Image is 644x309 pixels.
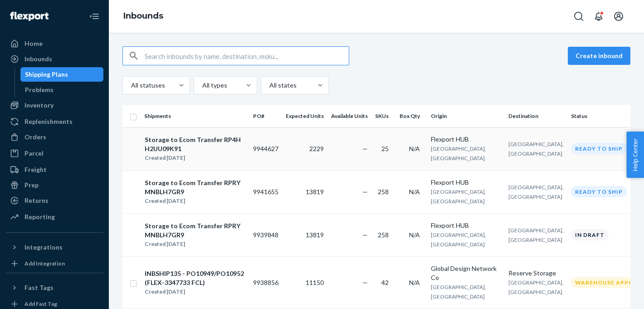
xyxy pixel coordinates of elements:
a: Problems [20,83,104,97]
span: N/A [409,188,420,196]
div: Created [DATE] [145,196,245,206]
button: Open account menu [610,7,628,25]
span: — [362,231,368,239]
span: 13819 [306,188,324,196]
a: Parcel [5,146,103,161]
span: N/A [409,279,420,286]
a: Home [5,36,103,51]
span: 13819 [306,231,324,239]
th: Origin [427,105,505,127]
span: N/A [409,231,420,239]
span: — [362,188,368,196]
th: PO# [249,105,282,127]
div: Add Integration [24,260,65,267]
span: [GEOGRAPHIC_DATA], [GEOGRAPHIC_DATA] [431,284,486,300]
div: Reporting [24,212,55,221]
div: Reserve Storage [508,269,564,278]
div: Storage to Ecom Transfer RPRYMNBLH7GR9 [145,221,245,240]
span: Support [19,6,52,15]
input: All statuses [130,81,131,90]
div: Inventory [24,101,54,110]
div: Storage to Ecom Transfer RP4HH2UU09K91 [145,135,245,153]
span: — [362,279,368,286]
div: Parcel [24,149,44,158]
a: Returns [5,193,103,208]
td: 9939848 [249,213,282,256]
span: [GEOGRAPHIC_DATA], [GEOGRAPHIC_DATA] [431,145,486,162]
div: INBSHIP135 - PO10949/PO10952 (FLEX-3347733 FCL) [145,269,245,287]
div: Prep [24,181,39,190]
td: 9938856 [249,256,282,309]
button: Open Search Box [570,7,588,25]
th: Box Qty [396,105,427,127]
a: Freight [5,162,103,177]
th: SKUs [371,105,396,127]
a: Shipping Plans [20,67,104,82]
th: Shipments [141,105,249,127]
div: Ready to ship [571,143,627,154]
div: Created [DATE] [145,153,245,162]
div: Problems [25,85,54,94]
span: N/A [409,145,420,152]
input: All states [268,81,269,90]
td: 9944627 [249,127,282,170]
input: All types [201,81,202,90]
div: Fast Tags [24,283,54,292]
div: Home [24,39,43,48]
div: In draft [571,229,609,240]
div: Replenishments [24,117,73,126]
span: — [362,145,368,152]
span: 2229 [309,145,324,152]
div: Flexport HUB [431,178,501,187]
a: Add Integration [5,258,103,269]
div: Integrations [24,243,63,252]
a: Inbounds [123,11,163,21]
span: 258 [378,188,389,196]
a: Reporting [5,210,103,224]
th: Destination [505,105,567,127]
div: Created [DATE] [145,240,245,249]
button: Help Center [626,132,644,178]
div: Ready to ship [571,186,627,197]
a: Replenishments [5,114,103,129]
span: 25 [381,145,389,152]
th: Expected Units [282,105,327,127]
button: Integrations [5,240,103,255]
span: [GEOGRAPHIC_DATA], [GEOGRAPHIC_DATA] [431,188,486,205]
button: Close Navigation [85,7,103,25]
ol: breadcrumbs [116,3,171,29]
div: Inbounds [24,54,52,64]
div: Freight [24,165,47,174]
button: Open notifications [590,7,608,25]
span: 258 [378,231,389,239]
span: 11150 [306,279,324,286]
button: Create inbound [568,47,630,65]
div: Storage to Ecom Transfer RPRYMNBLH7GR9 [145,178,245,196]
div: Orders [24,132,46,142]
td: 9941655 [249,170,282,213]
span: 42 [381,279,389,286]
div: Add Fast Tag [24,300,57,308]
button: Fast Tags [5,280,103,295]
a: Inventory [5,98,103,113]
div: Flexport HUB [431,135,501,144]
span: [GEOGRAPHIC_DATA], [GEOGRAPHIC_DATA] [508,227,564,243]
div: Global Design Network Co [431,264,501,282]
span: [GEOGRAPHIC_DATA], [GEOGRAPHIC_DATA] [508,279,564,295]
div: Created [DATE] [145,287,245,296]
th: Available Units [327,105,371,127]
span: [GEOGRAPHIC_DATA], [GEOGRAPHIC_DATA] [431,231,486,248]
input: Search inbounds by name, destination, msku... [145,47,349,65]
a: Orders [5,130,103,144]
a: Inbounds [5,52,103,66]
span: [GEOGRAPHIC_DATA], [GEOGRAPHIC_DATA] [508,141,564,157]
span: [GEOGRAPHIC_DATA], [GEOGRAPHIC_DATA] [508,184,564,200]
img: Flexport logo [10,12,49,21]
div: Flexport HUB [431,221,501,230]
div: Shipping Plans [25,70,68,79]
div: Returns [24,196,49,205]
a: Prep [5,178,103,192]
